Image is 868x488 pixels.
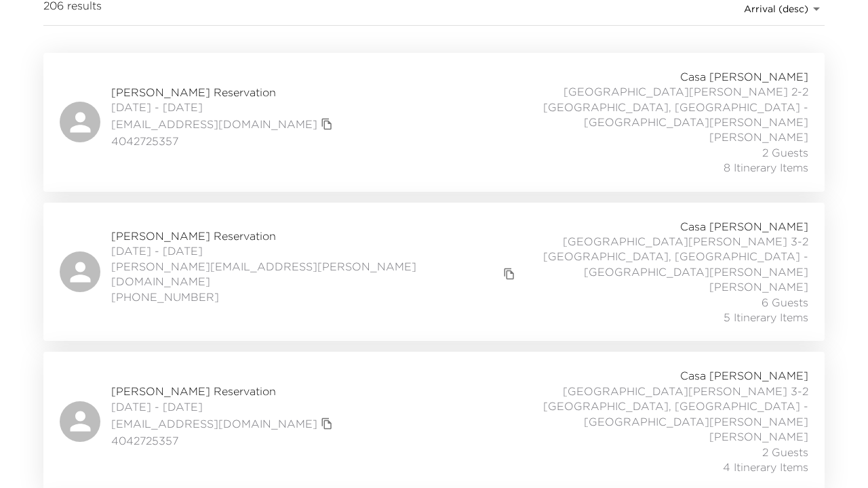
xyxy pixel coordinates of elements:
span: Casa [PERSON_NAME] [680,368,808,383]
button: copy primary member email [317,115,336,134]
span: [DATE] - [DATE] [111,100,336,115]
span: [PERSON_NAME] [709,429,808,444]
a: [PERSON_NAME] Reservation[DATE] - [DATE][EMAIL_ADDRESS][DOMAIN_NAME]copy primary member email4042... [43,53,825,192]
span: Arrival (desc) [744,3,808,15]
a: [PERSON_NAME][EMAIL_ADDRESS][PERSON_NAME][DOMAIN_NAME] [111,259,500,289]
span: 2 Guests [762,445,808,460]
span: [PERSON_NAME] Reservation [111,85,336,100]
span: 5 Itinerary Items [724,310,808,325]
a: [EMAIL_ADDRESS][DOMAIN_NAME] [111,416,317,431]
span: [DATE] - [DATE] [111,399,336,414]
span: [PERSON_NAME] [709,279,808,294]
span: Casa [PERSON_NAME] [680,219,808,234]
span: 4042725357 [111,433,336,448]
span: [GEOGRAPHIC_DATA][PERSON_NAME] 2-2 [GEOGRAPHIC_DATA], [GEOGRAPHIC_DATA] - [GEOGRAPHIC_DATA][PERSO... [509,84,808,129]
span: 4042725357 [111,134,336,148]
span: [GEOGRAPHIC_DATA][PERSON_NAME] 3-2 [GEOGRAPHIC_DATA], [GEOGRAPHIC_DATA] - [GEOGRAPHIC_DATA][PERSO... [509,384,808,429]
span: 6 Guests [762,295,808,310]
span: Casa [PERSON_NAME] [680,69,808,84]
span: 8 Itinerary Items [724,160,808,175]
span: [PERSON_NAME] [709,129,808,144]
a: [EMAIL_ADDRESS][DOMAIN_NAME] [111,117,317,131]
span: [PHONE_NUMBER] [111,289,519,304]
span: [DATE] - [DATE] [111,243,519,258]
span: 2 Guests [762,145,808,160]
span: [PERSON_NAME] Reservation [111,384,336,399]
span: 4 Itinerary Items [723,460,808,474]
button: copy primary member email [500,264,519,283]
button: copy primary member email [317,414,336,433]
span: [PERSON_NAME] Reservation [111,228,519,243]
span: [GEOGRAPHIC_DATA][PERSON_NAME] 3-2 [GEOGRAPHIC_DATA], [GEOGRAPHIC_DATA] - [GEOGRAPHIC_DATA][PERSO... [519,234,808,279]
a: [PERSON_NAME] Reservation[DATE] - [DATE][PERSON_NAME][EMAIL_ADDRESS][PERSON_NAME][DOMAIN_NAME]cop... [43,203,825,342]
